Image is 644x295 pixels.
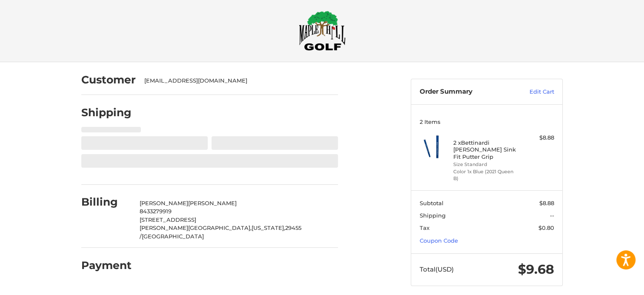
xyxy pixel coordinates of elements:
[188,200,237,206] span: [PERSON_NAME]
[420,200,444,206] span: Subtotal
[140,208,172,215] span: 8433279919
[420,212,446,219] span: Shipping
[140,216,196,223] span: [STREET_ADDRESS]
[81,106,132,119] h2: Shipping
[252,224,285,231] span: [US_STATE],
[538,224,554,231] span: $0.80
[420,88,511,96] h3: Order Summary
[299,11,346,51] img: Maple Hill Golf
[521,134,554,142] div: $8.88
[81,259,132,272] h2: Payment
[453,139,518,160] h4: 2 x Bettinardi [PERSON_NAME] Sink Fit Putter Grip
[420,118,554,125] h3: 2 Items
[140,224,301,240] span: 29455 /
[550,212,554,219] span: --
[140,200,188,206] span: [PERSON_NAME]
[144,77,330,85] div: [EMAIL_ADDRESS][DOMAIN_NAME]
[81,73,136,86] h2: Customer
[511,88,554,96] a: Edit Cart
[518,261,554,277] span: $9.68
[140,224,252,231] span: [PERSON_NAME][GEOGRAPHIC_DATA],
[420,265,454,273] span: Total (USD)
[453,161,518,168] li: Size Standard
[453,168,518,182] li: Color 1x Blue (2021 Queen B)
[420,224,429,231] span: Tax
[420,237,458,244] a: Coupon Code
[81,195,131,209] h2: Billing
[539,200,554,206] span: $8.88
[142,233,204,240] span: [GEOGRAPHIC_DATA]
